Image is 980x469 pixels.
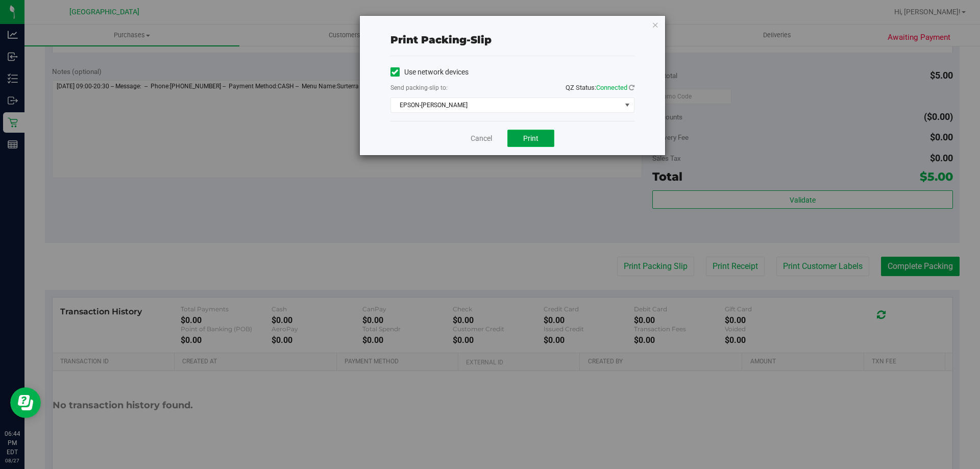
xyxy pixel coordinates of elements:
[566,84,634,91] span: QZ Status:
[390,34,492,46] span: Print packing-slip
[390,83,448,92] label: Send packing-slip to:
[523,134,538,142] span: Print
[507,130,554,147] button: Print
[596,84,627,91] span: Connected
[471,133,492,144] a: Cancel
[10,387,41,418] iframe: Resource center
[621,98,633,112] span: select
[391,98,621,112] span: EPSON-[PERSON_NAME]
[390,67,469,78] label: Use network devices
